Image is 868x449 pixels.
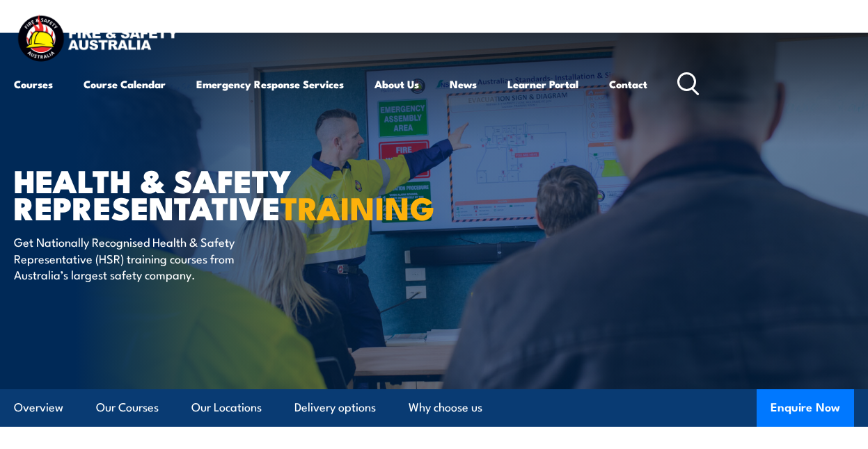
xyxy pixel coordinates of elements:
[507,67,578,101] a: Learner Portal
[409,389,482,426] a: Why choose us
[609,67,647,101] a: Contact
[757,389,854,427] button: Enquire Now
[281,183,435,231] strong: TRAINING
[84,67,166,101] a: Course Calendar
[450,67,477,101] a: News
[14,234,268,282] p: Get Nationally Recognised Health & Safety Representative (HSR) training courses from Australia’s ...
[14,389,63,426] a: Overview
[196,67,344,101] a: Emergency Response Services
[191,389,262,426] a: Our Locations
[14,67,53,101] a: Courses
[294,389,376,426] a: Delivery options
[14,166,358,220] h1: Health & Safety Representative
[96,389,159,426] a: Our Courses
[374,67,419,101] a: About Us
